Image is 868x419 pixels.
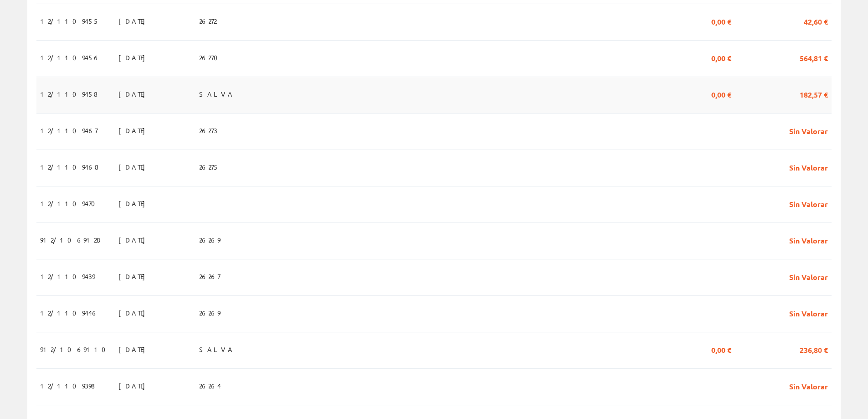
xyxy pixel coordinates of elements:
span: [DATE] [118,378,150,393]
span: 26264 [199,378,221,393]
span: [DATE] [118,341,150,357]
span: 26270 [199,50,223,65]
span: 12/1109467 [40,123,98,138]
span: 42,60 € [804,13,828,29]
span: 0,00 € [711,341,731,357]
span: Sin Valorar [789,196,828,211]
span: [DATE] [118,86,150,102]
span: 12/1109456 [40,50,100,65]
span: 0,00 € [711,13,731,29]
span: SALVA [199,341,234,357]
span: 182,57 € [800,86,828,102]
span: [DATE] [118,50,150,65]
span: 26269 [199,305,220,321]
span: [DATE] [118,196,150,211]
span: 236,80 € [800,341,828,357]
span: 0,00 € [711,86,731,102]
span: 26267 [199,269,220,284]
span: 12/1109470 [40,196,101,211]
span: [DATE] [118,159,150,175]
span: SALVA [199,86,234,102]
span: 12/1109468 [40,159,98,175]
span: Sin Valorar [789,269,828,284]
span: 912/1069128 [40,232,100,248]
span: 564,81 € [800,50,828,65]
span: 912/1069110 [40,341,111,357]
span: 26272 [199,13,216,29]
span: Sin Valorar [789,123,828,138]
span: 12/1109439 [40,269,95,284]
span: 26273 [199,123,217,138]
span: [DATE] [118,305,150,321]
span: [DATE] [118,269,150,284]
span: 12/1109446 [40,305,98,321]
span: 26275 [199,159,219,175]
span: 12/1109398 [40,378,95,393]
span: 0,00 € [711,50,731,65]
span: [DATE] [118,13,150,29]
span: 26269 [199,232,220,248]
span: [DATE] [118,232,150,248]
span: Sin Valorar [789,305,828,321]
span: 12/1109458 [40,86,98,102]
span: Sin Valorar [789,378,828,393]
span: [DATE] [118,123,150,138]
span: Sin Valorar [789,159,828,175]
span: Sin Valorar [789,232,828,248]
span: 12/1109455 [40,13,99,29]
